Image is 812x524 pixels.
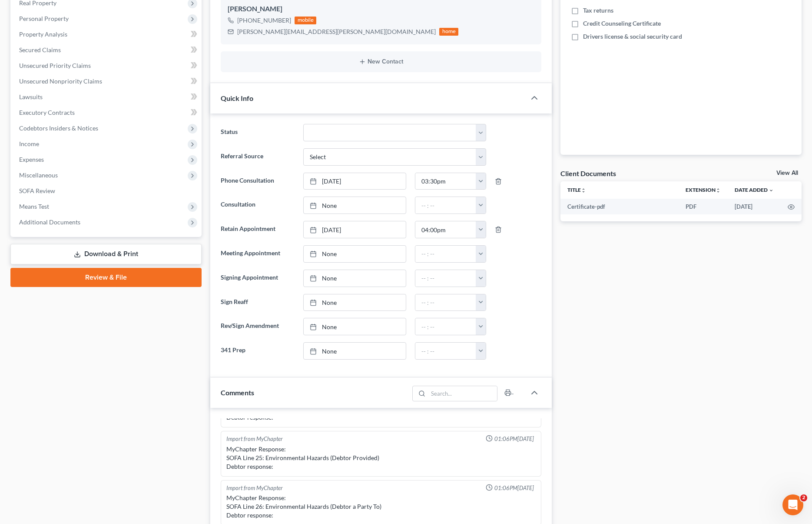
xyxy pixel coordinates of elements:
[428,386,497,401] input: Search...
[415,173,476,190] input: -- : --
[12,105,202,120] a: Executory Contracts
[237,27,436,36] div: [PERSON_NAME][EMAIL_ADDRESS][PERSON_NAME][DOMAIN_NAME]
[228,58,534,65] button: New Contact
[19,30,67,38] span: Property Analysis
[415,270,476,287] input: -- : --
[216,270,298,287] label: Signing Appointment
[12,73,202,89] a: Unsecured Nonpriority Claims
[494,435,534,443] span: 01:06PM[DATE]
[10,268,202,287] a: Review & File
[800,494,807,501] span: 2
[304,197,406,214] a: None
[560,169,616,178] div: Client Documents
[679,199,728,214] td: PDF
[216,148,298,166] label: Referral Source
[19,124,98,132] span: Codebtors Insiders & Notices
[19,171,58,179] span: Miscellaneous
[19,140,39,147] span: Income
[494,484,534,492] span: 01:06PM[DATE]
[216,173,298,190] label: Phone Consultation
[226,484,283,492] div: Import from MyChapter
[216,197,298,214] label: Consultation
[415,221,476,238] input: -- : --
[12,183,202,199] a: SOFA Review
[12,58,202,73] a: Unsecured Priority Claims
[560,199,679,214] td: Certificate-pdf
[19,187,55,194] span: SOFA Review
[304,343,406,359] a: None
[439,28,458,36] div: home
[226,435,283,443] div: Import from MyChapter
[19,109,75,116] span: Executory Contracts
[415,343,476,359] input: -- : --
[19,15,69,22] span: Personal Property
[19,203,49,210] span: Means Test
[12,27,202,42] a: Property Analysis
[415,318,476,335] input: -- : --
[304,270,406,287] a: None
[581,188,586,193] i: unfold_more
[19,62,91,69] span: Unsecured Priority Claims
[415,294,476,311] input: -- : --
[19,218,80,226] span: Additional Documents
[226,445,535,471] div: MyChapter Response: SOFA Line 25: Environmental Hazards (Debtor Provided) Debtor response:
[686,187,721,193] a: Extensionunfold_more
[295,17,316,24] div: mobile
[735,187,774,193] a: Date Added expand_more
[216,245,298,263] label: Meeting Appointment
[716,188,721,193] i: unfold_more
[216,294,298,311] label: Sign Reaff
[228,4,534,14] div: [PERSON_NAME]
[12,42,202,58] a: Secured Claims
[728,199,781,214] td: [DATE]
[776,170,798,176] a: View All
[304,221,406,238] a: [DATE]
[19,77,102,85] span: Unsecured Nonpriority Claims
[216,318,298,335] label: Rev/Sign Amendment
[12,89,202,105] a: Lawsuits
[567,187,586,193] a: Titleunfold_more
[583,19,661,28] span: Credit Counseling Certificate
[583,32,682,41] span: Drivers license & social security card
[19,93,43,100] span: Lawsuits
[415,197,476,214] input: -- : --
[304,246,406,262] a: None
[304,173,406,190] a: [DATE]
[237,16,291,25] div: [PHONE_NUMBER]
[304,318,406,335] a: None
[769,188,774,193] i: expand_more
[782,494,803,515] iframe: Intercom live chat
[19,46,61,53] span: Secured Claims
[304,294,406,311] a: None
[19,156,44,163] span: Expenses
[226,494,535,520] div: MyChapter Response: SOFA Line 26: Environmental Hazards (Debtor a Party To) Debtor response:
[221,388,254,397] span: Comments
[216,124,298,141] label: Status
[216,221,298,238] label: Retain Appointment
[216,342,298,360] label: 341 Prep
[583,6,613,15] span: Tax returns
[10,244,202,264] a: Download & Print
[415,246,476,262] input: -- : --
[221,94,253,102] span: Quick Info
